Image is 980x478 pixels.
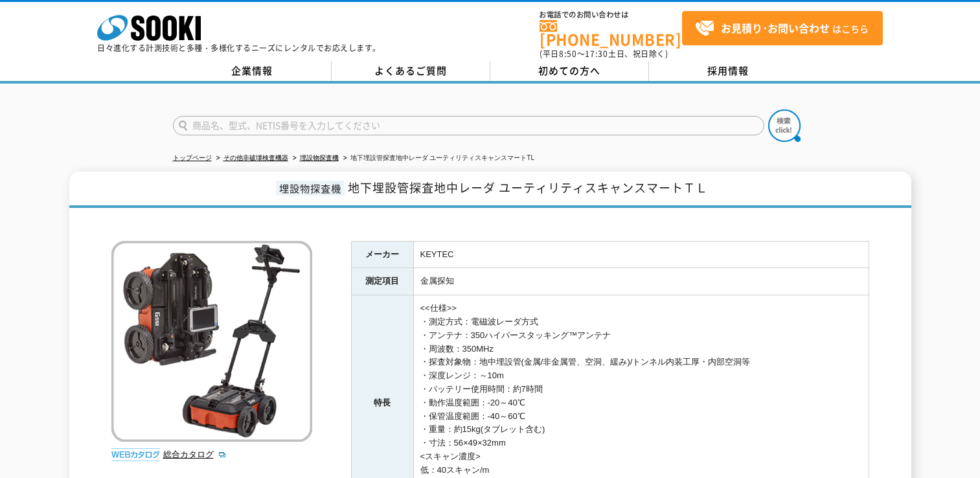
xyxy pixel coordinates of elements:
[341,152,534,165] li: 地下埋設管探査地中レーダ ユーティリティスキャンスマートTL
[490,62,649,81] a: 初めての方へ
[300,154,339,161] a: 埋設物探査機
[540,48,668,60] span: (平日 ～ 土日、祝日除く)
[173,154,212,161] a: トップページ
[111,241,312,442] img: 地下埋設管探査地中レーダ ユーティリティスキャンスマートTL
[173,62,332,81] a: 企業情報
[559,48,577,60] span: 8:50
[540,20,682,47] a: [PHONE_NUMBER]
[695,19,869,38] span: はこちら
[538,63,600,78] span: 初めての方へ
[413,241,869,268] td: KEYTEC
[682,11,883,45] a: お見積り･お問い合わせはこちら
[351,241,413,268] th: メーカー
[540,11,682,19] span: お電話でのお問い合わせは
[276,181,345,196] span: 埋設物探査機
[332,62,490,81] a: よくあるご質問
[223,154,288,161] a: その他非破壊検査機器
[97,44,381,52] p: 日々進化する計測技術と多種・多様化するニーズにレンタルでお応えします。
[351,268,413,295] th: 測定項目
[768,109,801,142] img: btn_search.png
[585,48,608,60] span: 17:30
[173,116,764,135] input: 商品名、型式、NETIS番号を入力してください
[413,268,869,295] td: 金属探知
[649,62,808,81] a: 採用情報
[721,20,830,36] strong: お見積り･お問い合わせ
[348,179,708,196] span: 地下埋設管探査地中レーダ ユーティリティスキャンスマートＴＬ
[163,450,227,459] a: 総合カタログ
[111,448,160,461] img: webカタログ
